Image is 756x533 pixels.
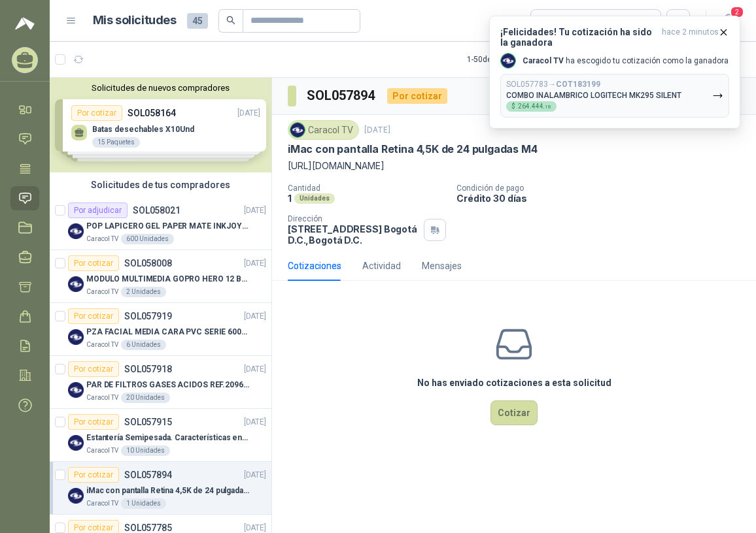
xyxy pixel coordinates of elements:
[288,142,538,156] p: iMac con pantalla Retina 4,5K de 24 pulgadas M4
[288,193,292,204] p: 1
[244,257,266,270] p: [DATE]
[124,364,172,374] p: SOL057918
[86,273,249,285] p: MODULO MULTIMEDIA GOPRO HERO 12 BLACK
[288,223,419,246] p: [STREET_ADDRESS] Bogotá D.C. , Bogotá D.C.
[422,259,462,273] div: Mensajes
[226,16,235,25] span: search
[124,523,172,532] p: SOL057785
[543,104,551,110] span: ,18
[68,467,119,483] div: Por cotizar
[501,54,515,68] img: Company Logo
[86,379,249,391] p: PAR DE FILTROS GASES ACIDOS REF.2096 3M
[362,259,401,273] div: Actividad
[68,382,84,398] img: Company Logo
[523,56,729,67] p: ha escogido tu cotización como la ganadora
[662,27,719,48] span: hace 2 minutos
[50,409,271,462] a: Por cotizarSOL057915[DATE] Company LogoEstantería Semipesada. Características en el adjuntoCaraco...
[68,361,119,377] div: Por cotizar
[489,16,740,129] button: ¡Felicidades! Tu cotización ha sido la ganadorahace 2 minutos Company LogoCaracol TV ha escogido ...
[288,159,740,173] p: [URL][DOMAIN_NAME]
[68,276,84,292] img: Company Logo
[86,234,118,244] p: Caracol TV
[244,363,266,376] p: [DATE]
[456,193,751,204] p: Crédito 30 días
[86,326,249,338] p: PZA FACIAL MEDIA CARA PVC SERIE 6000 3M
[500,74,729,118] button: SOL057783→COT183199COMBO INALAMBRICO LOGITECH MK295 SILENT$264.444,18
[86,340,118,350] p: Caracol TV
[86,498,118,509] p: Caracol TV
[50,250,271,303] a: Por cotizarSOL058008[DATE] Company LogoMODULO MULTIMEDIA GOPRO HERO 12 BLACKCaracol TV2 Unidades
[244,310,266,323] p: [DATE]
[187,13,208,29] span: 45
[50,78,271,172] div: Solicitudes de nuevos compradoresPor cotizarSOL058164[DATE] Batas desechables X10Und15 PaquetesPo...
[68,223,84,239] img: Company Logo
[288,120,359,140] div: Caracol TV
[467,49,547,70] div: 1 - 50 de 202
[86,432,249,444] p: Estantería Semipesada. Características en el adjunto
[86,445,118,456] p: Caracol TV
[121,445,170,456] div: 10 Unidades
[288,214,419,223] p: Dirección
[539,14,566,28] div: Todas
[244,204,266,217] p: [DATE]
[121,393,170,403] div: 20 Unidades
[121,340,166,350] div: 6 Unidades
[518,103,551,110] span: 264.444
[55,83,266,93] button: Solicitudes de nuevos compradores
[68,414,119,430] div: Por cotizar
[124,417,172,427] p: SOL057915
[290,123,305,137] img: Company Logo
[294,193,335,204] div: Unidades
[121,498,166,509] div: 1 Unidades
[244,469,266,481] p: [DATE]
[68,488,84,504] img: Company Logo
[490,400,538,425] button: Cotizar
[50,356,271,409] a: Por cotizarSOL057918[DATE] Company LogoPAR DE FILTROS GASES ACIDOS REF.2096 3MCaracol TV20 Unidades
[506,91,681,100] p: COMBO INALAMBRICO LOGITECH MK295 SILENT
[50,462,271,515] a: Por cotizarSOL057894[DATE] Company LogoiMac con pantalla Retina 4,5K de 24 pulgadas M4Caracol TV1...
[124,312,172,321] p: SOL057919
[121,287,166,297] div: 2 Unidades
[506,101,557,112] div: $
[86,220,249,233] p: POP LAPICERO GEL PAPER MATE INKJOY 0.7 (Revisar el adjunto)
[288,184,446,193] p: Cantidad
[244,416,266,428] p: [DATE]
[15,16,35,31] img: Logo peakr
[50,303,271,356] a: Por cotizarSOL057919[DATE] Company LogoPZA FACIAL MEDIA CARA PVC SERIE 6000 3MCaracol TV6 Unidades
[50,172,271,197] div: Solicitudes de tus compradores
[121,234,174,244] div: 600 Unidades
[68,308,119,324] div: Por cotizar
[387,88,447,104] div: Por cotizar
[68,329,84,345] img: Company Logo
[50,197,271,250] a: Por adjudicarSOL058021[DATE] Company LogoPOP LAPICERO GEL PAPER MATE INKJOY 0.7 (Revisar el adjun...
[364,124,390,137] p: [DATE]
[417,376,611,390] h3: No has enviado cotizaciones a esta solicitud
[506,80,600,89] p: SOL057783 →
[86,485,249,497] p: iMac con pantalla Retina 4,5K de 24 pulgadas M4
[86,393,118,403] p: Caracol TV
[307,86,377,106] h3: SOL057894
[93,11,177,30] h1: Mis solicitudes
[68,435,84,451] img: Company Logo
[717,9,740,33] button: 2
[288,259,341,273] div: Cotizaciones
[456,184,751,193] p: Condición de pago
[500,27,657,48] h3: ¡Felicidades! Tu cotización ha sido la ganadora
[124,470,172,479] p: SOL057894
[124,259,172,268] p: SOL058008
[556,80,600,89] b: COT183199
[133,206,180,215] p: SOL058021
[68,255,119,271] div: Por cotizar
[730,6,744,18] span: 2
[523,56,564,65] b: Caracol TV
[68,202,128,218] div: Por adjudicar
[86,287,118,297] p: Caracol TV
